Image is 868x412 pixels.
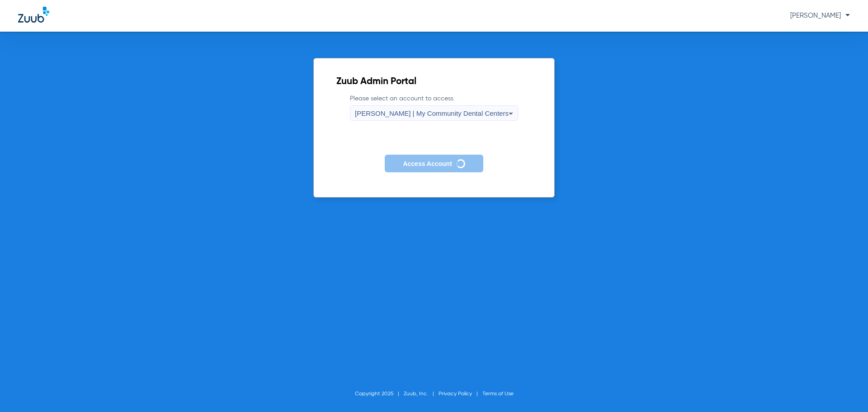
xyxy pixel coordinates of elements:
[404,389,439,398] li: Zuub, Inc.
[18,7,49,23] img: Zuub Logo
[482,391,514,397] a: Terms of Use
[350,94,518,121] label: Please select an account to access
[439,391,472,397] a: Privacy Policy
[403,160,452,167] span: Access Account
[355,109,509,117] span: [PERSON_NAME] | My Community Dental Centers
[823,369,868,412] iframe: Chat Widget
[336,77,532,86] h2: Zuub Admin Portal
[385,155,483,172] button: Access Account
[355,389,404,398] li: Copyright 2025
[790,12,850,19] span: [PERSON_NAME]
